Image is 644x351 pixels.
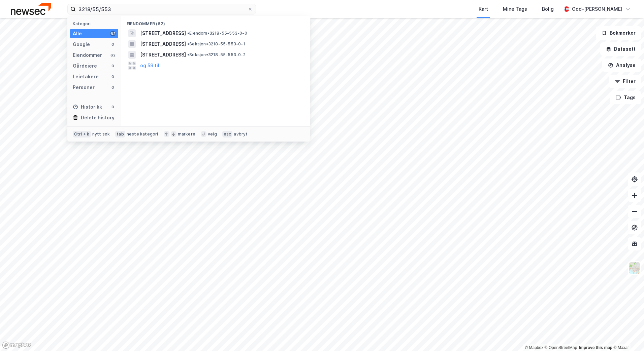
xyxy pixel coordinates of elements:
[542,5,554,13] div: Bolig
[110,104,116,110] div: 0
[140,40,186,48] span: [STREET_ADDRESS]
[602,58,641,72] button: Analyse
[73,73,99,81] div: Leietakere
[73,103,102,111] div: Historikk
[76,4,248,14] input: Søk på adresse, matrikkel, gårdeiere, leietakere eller personer
[628,262,641,274] img: Z
[73,62,97,70] div: Gårdeiere
[545,345,577,350] a: OpenStreetMap
[609,75,641,88] button: Filter
[187,41,189,46] span: •
[73,131,91,138] div: Ctrl + k
[81,114,115,122] div: Delete history
[110,85,116,90] div: 0
[572,5,622,13] div: Odd-[PERSON_NAME]
[479,5,488,13] div: Kart
[110,63,116,69] div: 0
[73,40,90,48] div: Google
[610,91,641,104] button: Tags
[110,31,116,36] div: 62
[187,52,246,57] span: Seksjon • 3218-55-553-0-2
[187,52,189,57] span: •
[208,131,217,137] div: velg
[596,26,641,40] button: Bokmerker
[110,52,116,58] div: 62
[121,16,310,28] div: Eiendommer (62)
[600,42,641,56] button: Datasett
[73,51,102,59] div: Eiendommer
[110,42,116,47] div: 0
[73,30,82,38] div: Alle
[579,345,612,350] a: Improve this map
[2,341,32,349] a: Mapbox homepage
[187,41,245,47] span: Seksjon • 3218-55-553-0-1
[73,21,118,26] div: Kategori
[503,5,527,13] div: Mine Tags
[222,131,233,138] div: esc
[110,74,116,79] div: 0
[140,51,186,59] span: [STREET_ADDRESS]
[140,62,159,70] button: og 59 til
[525,345,543,350] a: Mapbox
[178,131,195,137] div: markere
[127,131,158,137] div: neste kategori
[187,31,189,36] span: •
[92,131,110,137] div: nytt søk
[234,131,248,137] div: avbryt
[11,3,51,15] img: newsec-logo.f6e21ccffca1b3a03d2d.png
[610,319,644,351] iframe: Chat Widget
[73,83,95,91] div: Personer
[115,131,125,138] div: tab
[610,319,644,351] div: Kontrollprogram for chat
[187,31,247,36] span: Eiendom • 3218-55-553-0-0
[140,29,186,37] span: [STREET_ADDRESS]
